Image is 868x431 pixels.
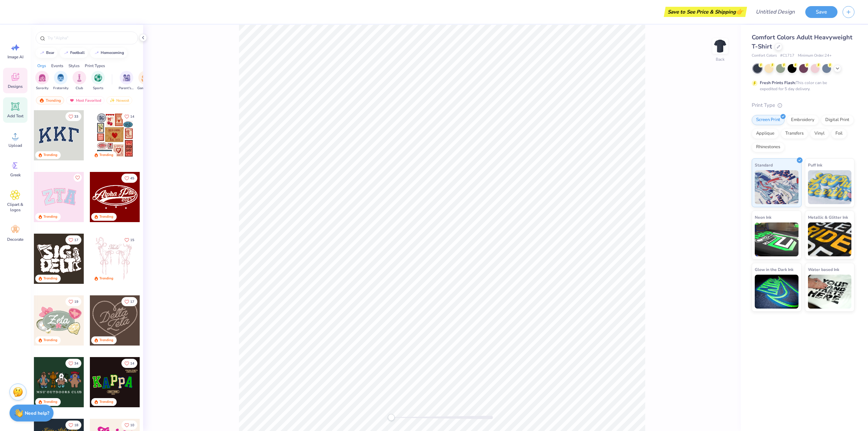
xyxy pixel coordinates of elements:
div: Trending [43,399,57,405]
span: Standard [755,161,773,169]
button: Like [65,297,81,306]
div: football [70,51,85,55]
button: Like [65,420,81,430]
div: Trending [99,153,113,158]
span: 15 [130,238,134,242]
div: Trending [99,338,113,343]
button: filter button [137,71,153,91]
span: Water based Ink [808,266,839,273]
img: Neon Ink [755,222,798,256]
div: filter for Club [73,71,86,91]
button: Like [121,174,137,183]
button: Like [65,112,81,121]
div: Orgs [37,63,46,69]
span: Designs [8,84,23,89]
img: Game Day Image [141,74,149,82]
img: trend_line.gif [63,51,69,55]
span: 18 [74,424,78,427]
img: Fraternity Image [57,74,64,82]
span: 10 [130,424,134,427]
span: 45 [130,177,134,180]
img: Sorority Image [38,74,46,82]
span: Sports [93,86,103,91]
span: Upload [8,143,22,148]
img: trend_line.gif [39,51,45,55]
div: Trending [43,214,57,219]
div: Trending [99,276,113,281]
span: Glow in the Dark Ink [755,266,793,273]
div: filter for Sorority [35,71,49,91]
img: Puff Ink [808,170,852,204]
img: trending.gif [39,98,44,103]
button: homecoming [90,48,127,58]
div: Digital Print [821,115,854,125]
span: Puff Ink [808,161,822,169]
button: bear [36,48,57,58]
button: Like [65,235,81,244]
img: Sports Image [94,74,102,82]
span: Comfort Colors [752,53,777,59]
strong: Fresh Prints Flash: [760,80,796,85]
button: filter button [119,71,134,91]
div: Trending [43,338,57,343]
span: # C1717 [780,53,794,59]
button: Like [121,420,137,430]
div: Save to See Price & Shipping [666,7,745,17]
span: 👉 [736,7,743,16]
div: filter for Fraternity [53,71,68,91]
div: filter for Game Day [137,71,153,91]
span: 14 [130,115,134,118]
span: Parent's Weekend [119,86,134,91]
img: Club Image [76,74,83,82]
img: newest.gif [110,98,115,103]
img: Back [713,39,727,53]
div: Trending [43,276,57,281]
span: Fraternity [53,86,68,91]
button: Like [74,174,82,182]
img: Water based Ink [808,275,852,309]
div: homecoming [101,51,124,55]
div: filter for Sports [91,71,105,91]
button: filter button [91,71,105,91]
span: 34 [74,362,78,365]
input: Try "Alpha" [47,35,134,41]
div: Newest [106,96,132,104]
div: Accessibility label [388,414,395,421]
img: most_fav.gif [69,98,75,103]
div: bear [46,51,54,55]
div: Trending [36,96,64,104]
div: Embroidery [787,115,819,125]
div: Events [51,63,63,69]
div: Rhinestones [752,142,785,152]
div: Foil [831,129,847,139]
div: Print Types [85,63,105,69]
button: Like [121,235,137,244]
input: Untitled Design [750,5,800,19]
button: Like [121,297,137,306]
span: Greek [10,172,21,178]
button: filter button [53,71,68,91]
span: 17 [130,300,134,303]
button: filter button [73,71,86,91]
div: Transfers [781,129,808,139]
span: 14 [130,362,134,365]
span: Metallic & Glitter Ink [808,214,848,221]
div: filter for Parent's Weekend [119,71,134,91]
img: trend_line.gif [94,51,99,55]
div: Vinyl [810,129,829,139]
div: Trending [99,399,113,405]
img: Metallic & Glitter Ink [808,222,852,256]
button: Like [65,359,81,368]
div: Styles [68,63,80,69]
div: Back [716,56,725,62]
div: Screen Print [752,115,785,125]
button: football [60,48,88,58]
button: filter button [35,71,49,91]
div: Print Type [752,101,854,109]
span: Sorority [36,86,48,91]
div: Most Favorited [66,96,104,104]
div: Applique [752,129,779,139]
div: Trending [99,214,113,219]
span: Image AI [7,54,23,60]
div: This color can be expedited for 5 day delivery. [760,80,843,92]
